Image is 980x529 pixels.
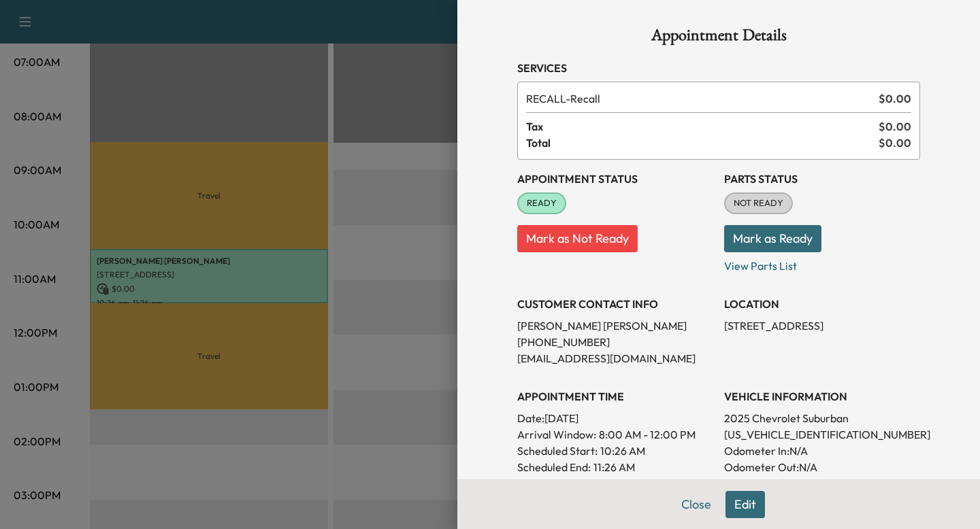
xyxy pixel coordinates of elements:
button: Mark as Ready [724,225,821,252]
span: $ 0.00 [879,118,911,135]
p: 10:26 AM [600,443,645,459]
h3: CUSTOMER CONTACT INFO [517,296,713,312]
button: Mark as Not Ready [517,225,638,252]
h3: Services [517,60,920,76]
p: Scheduled Start: [517,443,598,459]
button: Close [672,491,720,518]
span: NOT READY [725,197,791,210]
p: View Parts List [724,252,920,274]
span: Total [526,135,879,151]
span: $ 0.00 [879,135,911,151]
p: Arrival Window: [517,426,713,443]
p: Scheduled End: [517,459,591,475]
p: [PHONE_NUMBER] [517,334,713,350]
span: Tax [526,118,879,135]
h3: Parts Status [724,171,920,187]
p: 11:26 AM [593,459,635,475]
p: [STREET_ADDRESS] [724,318,920,334]
p: Odometer Out: N/A [724,459,920,475]
span: $ 0.00 [879,90,911,107]
h3: LOCATION [724,296,920,312]
p: Date: [DATE] [517,410,713,426]
h3: APPOINTMENT TIME [517,388,713,405]
span: READY [519,197,565,210]
span: 8:00 AM - 12:00 PM [599,426,696,443]
p: [US_VEHICLE_IDENTIFICATION_NUMBER] [724,426,920,443]
p: [EMAIL_ADDRESS][DOMAIN_NAME] [517,350,713,366]
p: Odometer In: N/A [724,443,920,459]
p: Duration: 60 minutes [517,475,713,492]
span: Recall [526,90,873,107]
h1: Appointment Details [517,27,920,49]
p: [PERSON_NAME] [PERSON_NAME] [517,318,713,334]
h3: Appointment Status [517,171,713,187]
p: 2025 Chevrolet Suburban [724,410,920,426]
button: Edit [725,491,765,518]
h3: VEHICLE INFORMATION [724,388,920,405]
